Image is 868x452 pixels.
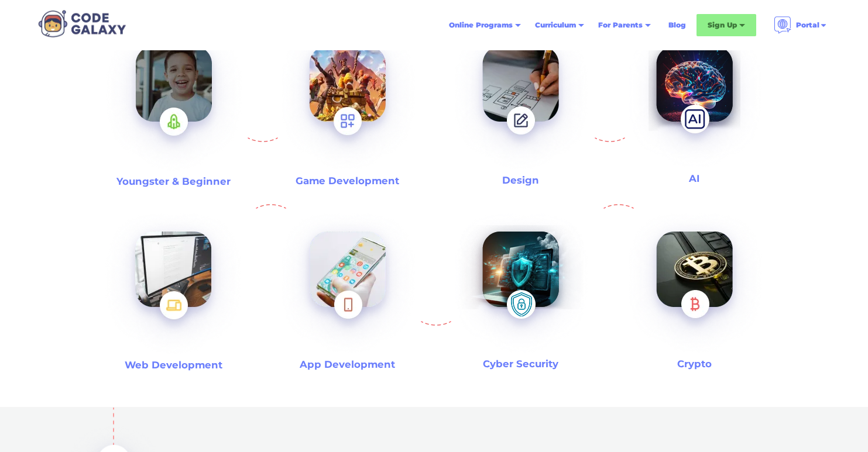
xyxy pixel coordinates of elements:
[502,174,539,187] h3: Design
[434,204,608,378] a: Cyber Security
[598,19,643,31] div: For Parents
[300,358,395,371] h3: App Development
[608,204,781,378] a: Crypto
[608,19,781,194] a: AI
[591,15,658,36] div: For Parents
[272,19,423,194] a: Game Development
[125,358,222,372] h3: Web Development
[689,172,699,185] h3: AI
[296,174,399,188] h3: Game Development
[535,19,576,31] div: Curriculum
[449,19,513,31] div: Online Programs
[796,19,819,31] div: Portal
[528,15,591,36] div: Curriculum
[87,19,260,194] a: Youngster & Beginner
[434,19,608,194] a: Design
[677,357,712,371] h3: Crypto
[260,204,434,378] a: App Development
[661,15,693,36] a: Blog
[116,175,231,188] h3: Youngster & Beginner
[442,15,528,36] div: Online Programs
[697,14,756,36] div: Sign Up
[708,19,737,31] div: Sign Up
[767,12,835,39] div: Portal
[87,204,260,378] a: Web Development
[483,357,558,371] h3: Cyber Security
